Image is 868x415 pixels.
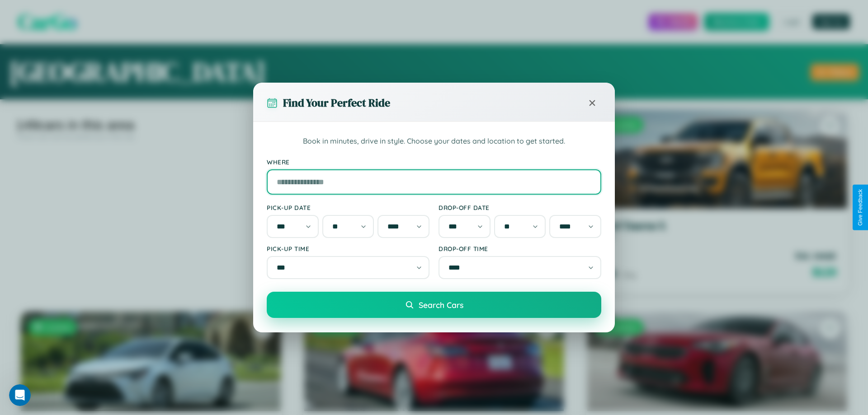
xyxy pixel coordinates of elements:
[267,135,601,147] p: Book in minutes, drive in style. Choose your dates and location to get started.
[439,245,601,252] label: Drop-off Time
[267,245,429,252] label: Pick-up Time
[419,300,463,310] span: Search Cars
[267,292,601,318] button: Search Cars
[283,95,390,110] h3: Find Your Perfect Ride
[267,204,429,211] label: Pick-up Date
[267,158,601,166] label: Where
[439,204,601,211] label: Drop-off Date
